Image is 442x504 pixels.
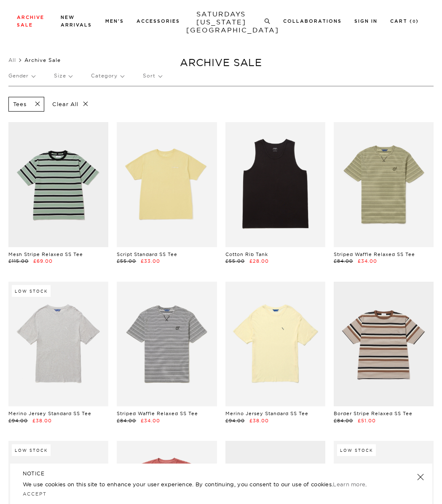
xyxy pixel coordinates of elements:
[8,251,83,257] a: Mesh Stripe Relaxed SS Tee
[143,66,161,85] p: Sort
[48,97,92,112] p: Clear All
[91,66,124,85] p: Category
[8,258,29,264] span: £115.00
[17,15,44,27] a: Archive Sale
[141,418,160,424] span: £34.00
[23,480,390,488] p: We use cookies on this site to enhance your user experience. By continuing, you consent to our us...
[225,251,268,257] a: Cotton Rib Tank
[283,19,342,24] a: Collaborations
[334,411,413,416] a: Border Stripe Relaxed SS Tee
[8,57,16,63] a: All
[54,66,72,85] p: Size
[117,258,136,264] span: £55.00
[8,66,35,85] p: Gender
[117,411,198,416] a: Striped Waffle Relaxed SS Tee
[33,258,53,264] span: £69.00
[249,258,269,264] span: £28.00
[13,101,26,108] p: Tees
[141,258,160,264] span: £33.00
[413,20,416,24] small: 0
[354,19,378,24] a: Sign In
[117,251,177,257] a: Script Standard SS Tee
[334,251,415,257] a: Striped Waffle Relaxed SS Tee
[358,258,377,264] span: £34.00
[32,418,52,424] span: £38.00
[334,258,353,264] span: £84.00
[225,418,245,424] span: £94.00
[23,491,47,497] a: Accept
[225,258,245,264] span: £55.00
[334,418,353,424] span: £84.00
[61,15,92,27] a: New Arrivals
[358,418,376,424] span: £51.00
[23,470,420,477] h5: NOTICE
[137,19,180,24] a: Accessories
[12,285,51,297] div: Low Stock
[249,418,269,424] span: £38.00
[225,411,308,416] a: Merino Jersey Standard SS Tee
[8,418,28,424] span: £94.00
[186,10,256,34] a: SATURDAYS[US_STATE][GEOGRAPHIC_DATA]
[337,444,376,456] div: Low Stock
[24,57,61,63] span: Archive Sale
[333,481,365,488] a: Learn more
[8,411,91,416] a: Merino Jersey Standard SS Tee
[105,19,124,24] a: Men's
[390,19,419,24] a: Cart (0)
[12,444,51,456] div: Low Stock
[117,418,136,424] span: £84.00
